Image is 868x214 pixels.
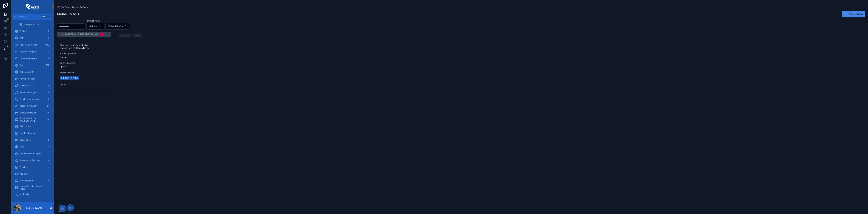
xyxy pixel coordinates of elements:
p: [PERSON_NAME] [24,206,43,210]
div: 1 [101,33,102,36]
a: Provider [13,164,52,170]
span: Erledigte To Dos [24,23,39,26]
a: Meine Raketen [13,83,52,89]
span: Terminkalender [20,77,35,80]
span: Order offen [20,139,31,141]
div: 0 [46,90,50,94]
a: Neuanmeldungen0 [13,89,52,95]
a: User Mitarbeiter Rocket Portal [13,184,52,191]
span: To Dos [61,5,69,9]
a: Hotelbuchungen [13,130,52,136]
span: Bitte den urlaub Ende Oktober checken und bestätigen lassen [60,44,108,49]
span: Warte auf Rückmeldung [65,33,98,36]
span: Academy [20,173,29,175]
a: My Profile [13,191,52,197]
span: SMS [20,37,24,39]
span: Raketen inaktiv [20,71,35,73]
div: scrollable content [11,20,54,202]
a: Geld [13,144,52,150]
div: 3 [46,138,50,142]
a: Gehaltsabrechnungen [13,150,52,157]
span: Provideranmeldungen [20,98,41,101]
span: Zu erledigen bis [60,62,108,64]
div: 192 [45,63,50,67]
div: 179 [45,43,50,47]
a: Ausweis erstellen0 [13,110,52,116]
span: Ausweis erstellen [20,111,36,114]
img: App logo [26,4,39,10]
span: Jump to... [18,15,40,18]
div: 0 [46,111,50,115]
span: User Mitarbeiter Rocket Portal [20,185,49,190]
a: Order offen3 [13,137,52,143]
a: Terminkalender [13,76,52,82]
a: Deals192 [13,62,52,68]
div: 9 [46,29,50,33]
span: E-Mails [20,30,27,33]
a: To Dos [57,5,69,9]
span: -- [60,87,62,90]
a: GU´s, Kosten [13,123,52,129]
a: Abrechnung Recruiter [13,157,52,163]
a: Raketenstart offen179 [13,42,52,48]
button: Neues ToDo [842,11,865,17]
span: Provider [20,166,28,168]
span: GU´s, Kosten [20,125,32,128]
span: [DATE] [60,56,108,59]
label: Rakete Filer [86,19,100,22]
h1: Meine ToDo´s [57,12,79,16]
button: Jump to...CtrlK [13,14,52,20]
span: Zugewiesen an [60,71,108,74]
span: Neuanmeldungen [20,91,37,94]
a: E-Mails9 [13,28,52,34]
div: 17 [46,56,50,60]
span: Abrechnung Recruiter [20,159,41,162]
a: Raketen inaktiv [13,69,52,75]
span: Gehaltsabrechnungen [20,152,41,155]
span: Ctrl [41,15,47,18]
a: Geplante Projekte4 [13,49,52,55]
a: Laufende Projekte17 [13,55,52,61]
a: Erledigte To Dos [17,21,52,28]
span: Rakete [89,25,97,28]
a: Ausweis erstellen [PERSON_NAME]0 [13,117,52,123]
span: Hotelbuchungen [20,132,35,135]
span: Geplante Projekte [20,50,37,53]
span: Sales-ID Provider [20,105,37,107]
span: Laufende Projekte [20,57,37,60]
a: Meine ToDo´s [72,5,88,9]
button: Select Button [86,23,104,30]
a: Sales-ID Provider21 [13,103,52,109]
div: 0 [46,118,50,122]
div: 21 [46,104,50,108]
div: 4 [46,50,50,54]
a: Zugangsdaten [13,178,52,184]
span: Meine Raketen [20,84,34,87]
span: Ausweis erstellen [PERSON_NAME] [20,117,45,122]
span: [PERSON_NAME] [61,77,78,79]
a: Academy [13,171,52,177]
a: Provideranmeldungen0 [13,96,52,102]
span: My Profile [20,193,29,196]
div: 0 [46,97,50,101]
div: 5 [46,36,50,40]
span: Deals [20,64,25,67]
a: Bitte den urlaub Ende Oktober checken und bestätigen lassenErstellungsdatum[DATE]Zu erledigen bis... [57,40,111,93]
a: SMS5 [13,35,52,41]
button: Select Button [105,23,130,30]
span: Rakete [60,83,108,86]
span: Erstellungsdatum [60,52,108,55]
span: K [48,15,51,18]
span: [DATE] [60,66,108,68]
span: Zugangsdaten [20,179,33,182]
span: Filter Priority [108,25,123,28]
span: Geld [20,145,24,148]
span: Raketenstart offen [20,43,37,46]
a: [PERSON_NAME] [60,76,79,80]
